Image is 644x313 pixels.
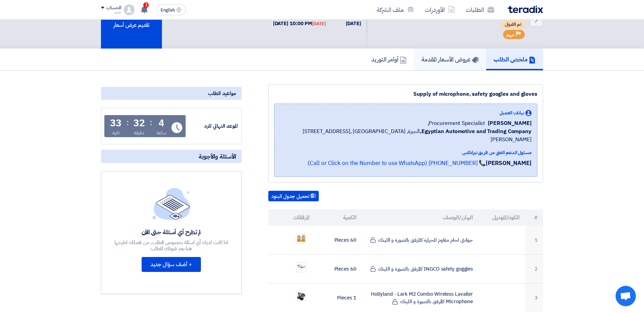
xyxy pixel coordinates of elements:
div: مواعيد الطلب [101,87,242,100]
button: English [156,4,186,15]
span: الجيزة, [GEOGRAPHIC_DATA] ,[STREET_ADDRESS][PERSON_NAME] [280,127,532,144]
span: بيانات العميل [499,109,524,116]
td: 60 Pieces [315,255,362,283]
th: المرفقات [268,209,315,226]
div: ماجد [101,11,121,14]
td: 1 Pieces [315,283,362,312]
a: 📞 [PHONE_NUMBER] (Call or Click on the Number to use WhatsApp) [308,159,486,167]
h5: أوامر التوريد [371,55,407,63]
td: 60 Pieces [315,226,362,255]
div: ساعة [157,129,166,136]
div: [DATE] [337,20,361,27]
div: : [126,116,129,129]
div: مسئول الدعم الفني من فريق تيرادكس [280,149,532,156]
td: 1 [525,226,543,255]
div: الموعد النهائي للرد [187,122,238,130]
img: Teradix logo [508,5,543,13]
td: جوانتى لحام مقاوم للحراره كالمرفق بالصورة و اللينك [362,226,479,255]
img: ____1757680647199.png [296,233,306,244]
span: تم القبول [501,20,525,29]
img: INGCO_safety_goggles_1757680878899.png [296,263,306,271]
img: empty_state_list.svg [152,188,190,220]
img: profile_test.png [124,4,134,15]
span: Procurement Specialist, [428,119,485,127]
span: 2 [143,2,149,8]
strong: [PERSON_NAME] [486,159,532,167]
div: 33 [110,118,122,128]
div: 32 [133,118,145,128]
span: English [161,8,175,13]
th: الكمية [315,209,362,226]
div: دقيقة [134,129,144,136]
div: [DATE] [312,20,326,27]
a: الطلبات [460,2,500,18]
span: [PERSON_NAME] [488,119,532,127]
td: Hollyland - Lark M2 Combo Wireless Lavalier Microphone كالمرفق بالصورة و اللينك [362,283,479,312]
div: ثانية [112,129,120,136]
a: ملف الشركة [371,2,419,18]
th: البيان/الوصف [362,209,479,226]
a: ملخص الطلب [486,49,543,70]
a: أوامر التوريد [364,49,414,70]
div: : [150,116,152,129]
div: اذا كانت لديك أي اسئلة بخصوص الطلب, من فضلك اطرحها هنا بعد قبولك للطلب [114,239,229,252]
h5: ملخص الطلب [494,55,536,63]
b: Egyptian Automotive and Trading Company, [420,127,532,135]
button: تحميل جدول البنود [268,191,319,202]
button: + أضف سؤال جديد [142,257,201,272]
span: الأسئلة والأجوبة [199,152,236,160]
td: 3 [525,283,543,312]
div: لم تطرح أي أسئلة حتى الآن [114,228,229,236]
td: 2 [525,255,543,283]
div: [DATE] 10:00 PM [273,20,326,27]
span: مهم [506,32,514,38]
a: الأوردرات [419,2,460,18]
a: عروض الأسعار المقدمة [414,49,486,70]
div: Supply of microphone, safety googles and gloves [274,90,537,98]
div: Open chat [616,286,636,306]
th: # [525,209,543,226]
div: الحساب [106,5,121,11]
td: INGCO safety goggles كالمرفق بالصورة و اللينك [362,255,479,283]
div: 4 [159,118,164,128]
h5: عروض الأسعار المقدمة [421,55,479,63]
th: الكود/الموديل [478,209,525,226]
img: Hollyland_mic_1757681127886.png [296,291,306,301]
